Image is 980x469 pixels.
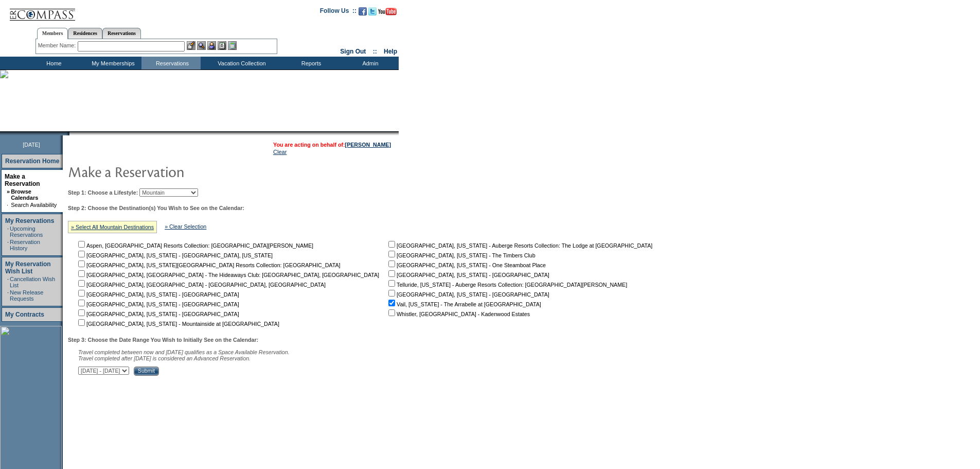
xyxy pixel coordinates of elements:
[280,57,340,70] td: Reports
[7,276,9,288] td: ·
[207,41,216,50] img: Impersonate
[187,41,195,50] img: b_edit.gif
[76,282,326,288] nobr: [GEOGRAPHIC_DATA], [GEOGRAPHIC_DATA] - [GEOGRAPHIC_DATA], [GEOGRAPHIC_DATA]
[5,311,44,318] a: My Contracts
[386,242,652,249] nobr: [GEOGRAPHIC_DATA], [US_STATE] - Auberge Resorts Collection: The Lodge at [GEOGRAPHIC_DATA]
[23,57,82,70] td: Home
[7,289,9,302] td: ·
[76,262,340,268] nobr: [GEOGRAPHIC_DATA], [US_STATE][GEOGRAPHIC_DATA] Resorts Collection: [GEOGRAPHIC_DATA]
[68,161,274,182] img: pgTtlMakeReservation.gif
[218,41,226,50] img: Reservations
[201,57,280,70] td: Vacation Collection
[5,217,54,224] a: My Reservations
[68,28,102,39] a: Residences
[69,131,70,135] img: blank.gif
[82,57,141,70] td: My Memberships
[78,349,290,355] span: Travel completed between now and [DATE] qualifies as a Space Available Reservation.
[386,252,536,258] nobr: [GEOGRAPHIC_DATA], [US_STATE] - The Timbers Club
[76,242,313,249] nobr: Aspen, [GEOGRAPHIC_DATA] Resorts Collection: [GEOGRAPHIC_DATA][PERSON_NAME]
[68,205,244,211] b: Step 2: Choose the Destination(s) You Wish to See on the Calendar:
[141,57,201,70] td: Reservations
[273,142,391,148] span: You are acting on behalf of:
[7,225,9,238] td: ·
[368,10,377,16] a: Follow us on Twitter
[134,367,159,376] input: Submit
[5,260,51,275] a: My Reservation Wish List
[11,202,57,208] a: Search Availability
[76,311,239,317] nobr: [GEOGRAPHIC_DATA], [US_STATE] - [GEOGRAPHIC_DATA]
[359,7,367,15] img: Become our fan on Facebook
[10,289,43,302] a: New Release Requests
[197,41,206,50] img: View
[76,321,279,327] nobr: [GEOGRAPHIC_DATA], [US_STATE] - Mountainside at [GEOGRAPHIC_DATA]
[5,158,59,165] a: Reservation Home
[386,272,549,278] nobr: [GEOGRAPHIC_DATA], [US_STATE] - [GEOGRAPHIC_DATA]
[386,311,530,317] nobr: Whistler, [GEOGRAPHIC_DATA] - Kadenwood Estates
[320,6,357,19] td: Follow Us ::
[11,188,38,201] a: Browse Calendars
[102,28,141,39] a: Reservations
[76,291,239,298] nobr: [GEOGRAPHIC_DATA], [US_STATE] - [GEOGRAPHIC_DATA]
[386,301,541,307] nobr: Vail, [US_STATE] - The Arrabelle at [GEOGRAPHIC_DATA]
[228,41,237,50] img: b_calculator.gif
[273,149,287,155] a: Clear
[386,291,549,298] nobr: [GEOGRAPHIC_DATA], [US_STATE] - [GEOGRAPHIC_DATA]
[378,8,397,15] img: Subscribe to our YouTube Channel
[68,189,138,196] b: Step 1: Choose a Lifestyle:
[10,276,55,288] a: Cancellation Wish List
[345,142,391,148] a: [PERSON_NAME]
[340,57,399,70] td: Admin
[7,188,10,195] b: »
[76,252,273,258] nobr: [GEOGRAPHIC_DATA], [US_STATE] - [GEOGRAPHIC_DATA], [US_STATE]
[386,282,627,288] nobr: Telluride, [US_STATE] - Auberge Resorts Collection: [GEOGRAPHIC_DATA][PERSON_NAME]
[78,355,251,361] nobr: Travel completed after [DATE] is considered an Advanced Reservation.
[340,48,366,55] a: Sign Out
[76,301,239,307] nobr: [GEOGRAPHIC_DATA], [US_STATE] - [GEOGRAPHIC_DATA]
[76,272,379,278] nobr: [GEOGRAPHIC_DATA], [GEOGRAPHIC_DATA] - The Hideaways Club: [GEOGRAPHIC_DATA], [GEOGRAPHIC_DATA]
[10,225,43,238] a: Upcoming Reservations
[5,173,40,187] a: Make a Reservation
[23,142,40,148] span: [DATE]
[368,7,377,15] img: Follow us on Twitter
[10,239,40,251] a: Reservation History
[378,10,397,16] a: Subscribe to our YouTube Channel
[373,48,377,55] span: ::
[37,28,68,39] a: Members
[7,202,10,208] td: ·
[66,131,69,135] img: promoShadowLeftCorner.gif
[384,48,397,55] a: Help
[7,239,9,251] td: ·
[359,10,367,16] a: Become our fan on Facebook
[165,223,206,230] a: » Clear Selection
[386,262,546,268] nobr: [GEOGRAPHIC_DATA], [US_STATE] - One Steamboat Place
[68,337,258,343] b: Step 3: Choose the Date Range You Wish to Initially See on the Calendar:
[71,224,154,230] a: » Select All Mountain Destinations
[38,41,78,50] div: Member Name:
